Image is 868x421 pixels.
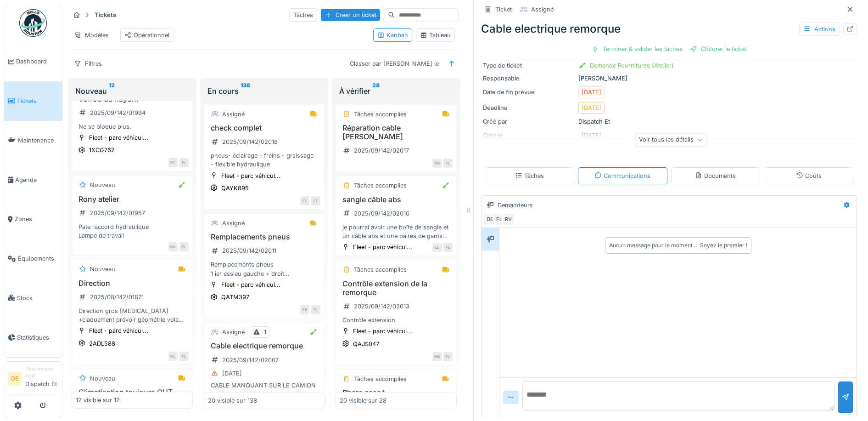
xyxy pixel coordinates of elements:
div: Kanban [377,31,408,40]
strong: Tickets [91,11,120,19]
div: KL [168,352,178,361]
sup: 12 [109,85,115,97]
span: Agenda [15,176,58,184]
div: Ne se bloque plus. [76,122,189,131]
div: 2025/09/142/02016 [354,209,409,218]
div: FL [311,196,320,205]
div: Demande Fournitures (Atelier) [590,61,674,70]
div: Nouveau [90,374,115,383]
div: 1 [264,328,266,336]
div: FL [179,352,189,361]
div: QAJS047 [353,340,379,348]
div: Type de ticket [483,61,575,70]
div: 2025/09/142/02011 [222,246,276,255]
div: Date de fin prévue [483,88,575,97]
div: Responsable [483,74,575,83]
sup: 28 [372,85,380,97]
div: [DATE] [222,369,242,378]
div: ON [432,159,442,168]
div: Pate raccord hydraulique Lampe de travail [76,222,189,240]
div: 2025/09/142/02013 [354,302,409,311]
div: Tâches accomplies [354,110,407,119]
div: Fleet - parc véhicul... [89,326,148,335]
div: FR [300,305,309,314]
div: Créé par [483,117,575,126]
div: Opérationnel [124,31,169,40]
div: Direction gros [MEDICAL_DATA] +claquement prévoir géométrie volant complètement de travers [76,307,189,324]
div: À vérifier [339,85,453,97]
h3: Réparation cable [PERSON_NAME] [340,124,453,141]
sup: 138 [241,85,250,97]
div: Demandeurs [498,201,533,210]
div: Cable electrique remorque [481,21,857,37]
a: Maintenance [4,121,62,160]
div: Tâches accomplies [354,375,407,383]
div: Tâches accomplies [354,181,407,190]
div: FL [311,305,320,314]
div: Coûts [796,171,822,180]
div: RV [168,242,178,251]
div: 20 visible sur 138 [208,396,257,404]
div: Deadline [483,103,575,112]
div: Nouveau [90,181,115,189]
span: Stock [17,294,58,302]
div: Fleet - parc véhicul... [89,133,148,142]
div: Remplacements pneus 1 ier essieu gauche + droit 3 ième essieu droit [208,260,321,278]
div: 2025/09/142/02017 [354,146,409,155]
div: 2025/09/142/02018 [222,137,278,146]
div: pneus- éclairage - freins - graissage - flexible hydraulique [208,151,321,169]
div: [PERSON_NAME] [483,74,855,83]
div: Tâches [515,171,544,180]
div: 2025/09/142/02007 [222,356,279,364]
div: FL [443,159,453,168]
div: Fleet - parc véhicul... [221,171,280,180]
div: 1XCG762 [89,146,115,154]
div: Assigné [222,328,245,336]
div: Assigné [222,110,245,119]
div: 2025/09/142/01957 [90,209,145,217]
div: FL [300,196,309,205]
div: QAYK895 [221,184,249,193]
div: Actions [799,23,840,36]
div: 2025/09/142/01994 [90,108,146,117]
div: QATM397 [221,293,249,302]
div: MB [432,352,442,361]
h3: Remplacements pneus [208,233,321,241]
div: Fleet - parc véhicul... [353,243,412,251]
span: Dashboard [16,57,58,66]
div: Tâches [289,8,317,22]
div: 2ADL588 [89,339,115,348]
div: Ticket [495,5,512,14]
div: EG [168,158,178,167]
div: Filtres [70,57,106,70]
div: Dispatch Et [483,117,855,126]
div: Voir tous les détails [635,133,707,147]
span: Tickets [17,97,58,105]
div: Tableau [420,31,451,40]
div: En cours [207,85,321,97]
h3: Contrôle extension de la remorque [340,279,453,297]
span: Zones [15,215,58,223]
img: Badge_color-CXgf-gQk.svg [19,9,47,37]
div: Terminer & valider les tâches [588,43,686,55]
div: Tâches accomplies [354,265,407,274]
a: Zones [4,199,62,239]
a: Statistiques [4,318,62,357]
div: 2025/08/142/01871 [90,293,144,302]
h3: sangle câble abs [340,195,453,204]
div: Fleet - parc véhicul... [221,280,280,289]
h3: Cable electrique remorque [208,341,321,350]
div: 12 visible sur 12 [76,396,120,404]
div: Assigné [531,5,554,14]
span: Équipements [18,254,58,263]
div: Nouveau [90,265,115,273]
span: Maintenance [18,136,58,145]
li: Dispatch Et [25,365,58,392]
div: je pourrai avoir une boîte de sangle et un câble abs et une paires de gants taille 9 merci a toi [340,223,453,240]
a: DE Gestionnaire localDispatch Et [8,365,58,394]
div: FL [179,158,189,167]
div: Fleet - parc véhicul... [353,327,412,336]
div: FL [179,242,189,251]
div: Clôturer le ticket [686,43,750,55]
a: Stock [4,279,62,318]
